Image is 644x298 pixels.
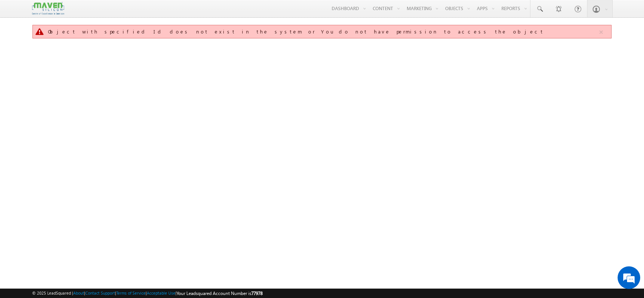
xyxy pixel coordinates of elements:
[116,290,146,295] a: Terms of Service
[147,290,175,295] a: Acceptable Use
[32,290,263,297] span: © 2025 LeadSquared | | | | |
[32,2,64,15] img: Custom Logo
[48,28,598,35] div: Object with specified Id does not exist in the system or You do not have permission to access the...
[251,290,263,296] span: 77978
[177,290,263,296] span: Your Leadsquared Account Number is
[73,290,84,295] a: About
[85,290,115,295] a: Contact Support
